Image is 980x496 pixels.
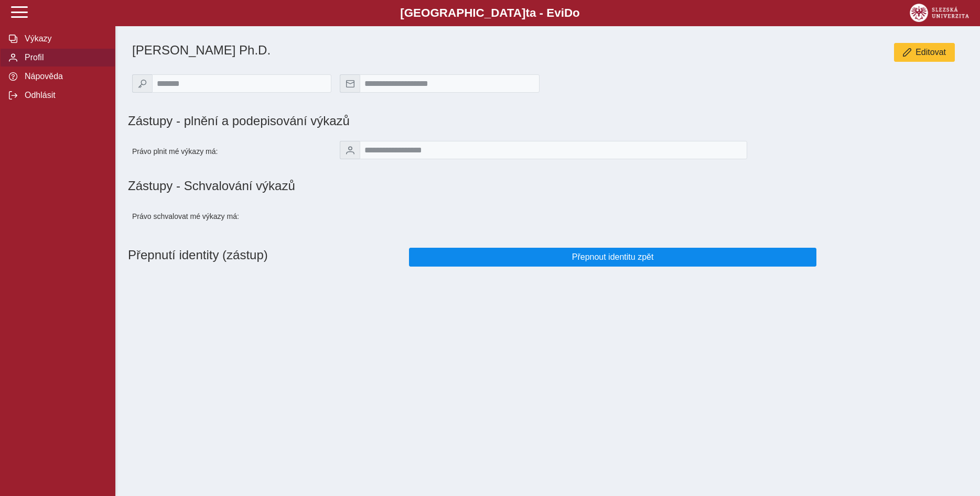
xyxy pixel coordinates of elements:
[525,6,529,19] span: t
[128,202,336,231] div: Právo schvalovat mé výkazy má:
[409,248,816,267] button: Přepnout identitu zpět
[21,91,106,100] span: Odhlásit
[128,244,405,271] h1: Přepnutí identity (zástup)
[21,72,106,81] span: Nápověda
[21,53,106,62] span: Profil
[132,43,678,58] h1: [PERSON_NAME] Ph.D.
[21,34,106,43] span: Výkazy
[128,179,967,193] h1: Zástupy - Schvalování výkazů
[128,137,336,166] div: Právo plnit mé výkazy má:
[573,6,580,19] span: o
[128,114,678,128] h1: Zástupy - plnění a podepisování výkazů
[910,4,969,22] img: logo_web_su.png
[894,43,955,62] button: Editovat
[418,252,807,262] span: Přepnout identitu zpět
[916,48,946,57] span: Editovat
[31,6,949,20] b: [GEOGRAPHIC_DATA] a - Evi
[564,6,573,19] span: D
